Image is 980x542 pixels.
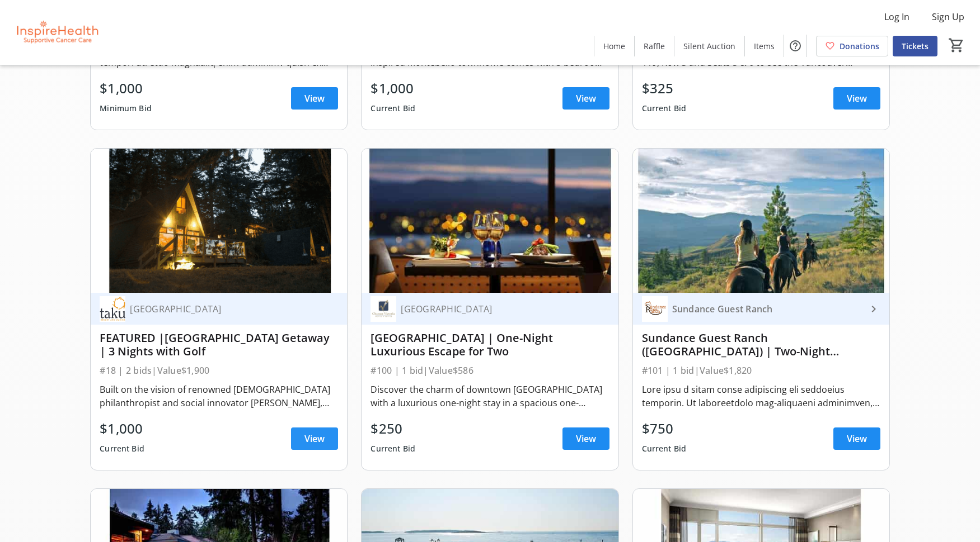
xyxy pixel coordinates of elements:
[875,8,918,26] button: Log In
[371,383,609,410] div: Discover the charm of downtown [GEOGRAPHIC_DATA] with a luxurious one-night stay in a spacious on...
[371,331,609,358] div: [GEOGRAPHIC_DATA] | One-Night Luxurious Escape for Two
[893,36,937,56] a: Tickets
[371,78,415,98] div: $1,000
[396,303,595,315] div: [GEOGRAPHIC_DATA]
[91,149,347,293] img: FEATURED |Taku Resort Beachhouse Getaway | 3 Nights with Golf
[902,40,929,52] span: Tickets
[946,35,967,55] button: Cart
[642,363,880,378] div: #101 | 1 bid | Value $1,820
[371,419,415,439] div: $250
[291,87,338,110] a: View
[932,10,964,23] span: Sign Up
[867,302,880,316] mat-icon: keyboard_arrow_right
[371,296,396,322] img: Chateau Victoria Hotel & Suites
[642,331,880,358] div: Sundance Guest Ranch ([GEOGRAPHIC_DATA]) | Two-Night Getaway for 2
[847,92,867,105] span: View
[642,296,668,322] img: Sundance Guest Ranch
[833,427,880,450] a: View
[668,303,867,315] div: Sundance Guest Ranch
[644,40,665,52] span: Raffle
[100,98,152,118] div: Minimum Bid
[576,432,596,445] span: View
[100,419,144,439] div: $1,000
[642,419,687,439] div: $750
[291,427,338,450] a: View
[683,40,735,52] span: Silent Auction
[784,35,806,57] button: Help
[562,427,609,450] a: View
[754,40,775,52] span: Items
[100,383,338,410] div: Built on the vision of renowned [DEMOGRAPHIC_DATA] philanthropist and social innovator [PERSON_NA...
[100,363,338,378] div: #18 | 2 bids | Value $1,900
[371,439,415,459] div: Current Bid
[642,78,687,98] div: $325
[603,40,625,52] span: Home
[840,40,879,52] span: Donations
[674,36,744,56] a: Silent Auction
[304,432,325,445] span: View
[100,78,152,98] div: $1,000
[100,439,144,459] div: Current Bid
[576,92,596,105] span: View
[642,383,880,410] div: Lore ipsu d sitam conse adipiscing eli seddoeius temporin. Ut laboreetdolo mag-aliquaeni adminimv...
[745,36,784,56] a: Items
[923,8,973,26] button: Sign Up
[371,98,415,118] div: Current Bid
[362,149,618,293] img: Chateau Victoria Hotel & Suites | One-Night Luxurious Escape for Two
[371,363,609,378] div: #100 | 1 bid | Value $586
[633,149,889,293] img: Sundance Guest Ranch (Ashcroft) | Two-Night Getaway for 2
[304,92,325,105] span: View
[884,10,909,23] span: Log In
[594,36,634,56] a: Home
[562,87,609,110] a: View
[642,98,687,118] div: Current Bid
[100,296,125,322] img: Taku Resort and Marina
[635,36,674,56] a: Raffle
[816,36,888,56] a: Donations
[125,303,325,315] div: [GEOGRAPHIC_DATA]
[100,331,338,358] div: FEATURED |[GEOGRAPHIC_DATA] Getaway | 3 Nights with Golf
[847,432,867,445] span: View
[833,87,880,110] a: View
[7,4,106,60] img: InspireHealth Supportive Cancer Care's Logo
[642,439,687,459] div: Current Bid
[633,293,889,325] a: Sundance Guest RanchSundance Guest Ranch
